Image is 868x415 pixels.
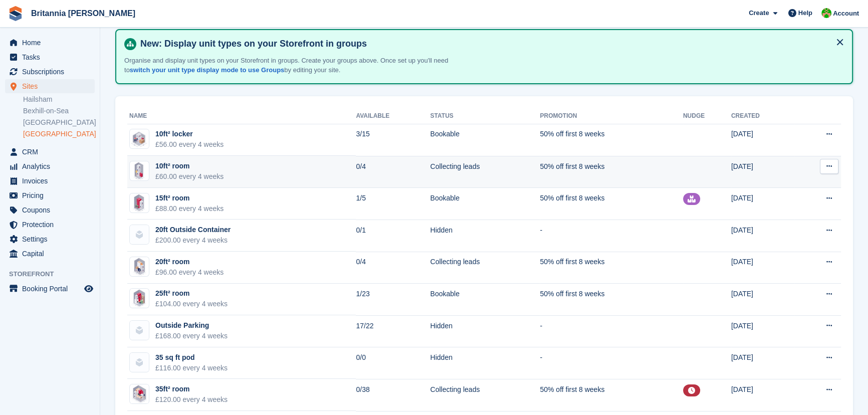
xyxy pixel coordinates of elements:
[22,247,82,261] span: Capital
[430,188,540,220] td: Bookable
[430,108,540,124] th: Status
[430,220,540,252] td: Hidden
[22,188,82,202] span: Pricing
[155,320,228,331] div: Outside Parking
[540,124,683,156] td: 50% off first 8 weeks
[22,159,82,173] span: Analytics
[430,156,540,188] td: Collecting leads
[356,379,430,411] td: 0/38
[22,174,82,188] span: Invoices
[22,79,82,93] span: Sites
[731,252,794,284] td: [DATE]
[22,232,82,246] span: Settings
[5,65,95,79] a: menu
[124,56,475,75] p: Organise and display unit types on your Storefront in groups. Create your groups above. Once set ...
[731,188,794,220] td: [DATE]
[155,161,224,171] div: 10ft² room
[356,252,430,284] td: 0/4
[155,299,228,309] div: £104.00 every 4 weeks
[22,282,82,296] span: Booking Portal
[155,257,224,267] div: 20ft² room
[131,288,147,308] img: 25FT.png
[821,8,831,18] img: Wendy Thorp
[155,171,224,182] div: £60.00 every 4 weeks
[27,5,139,22] a: Britannia [PERSON_NAME]
[5,218,95,232] a: menu
[540,347,683,379] td: -
[356,284,430,316] td: 1/23
[155,288,228,299] div: 25ft² room
[130,66,284,74] a: switch your unit type display mode to use Groups
[155,363,228,373] div: £116.00 every 4 weeks
[22,65,82,79] span: Subscriptions
[23,95,95,104] a: Hailsham
[356,220,430,252] td: 0/1
[136,38,844,50] h4: New: Display unit types on your Storefront in groups
[155,225,231,235] div: 20ft Outside Container
[731,220,794,252] td: [DATE]
[798,8,812,18] span: Help
[430,252,540,284] td: Collecting leads
[5,79,95,93] a: menu
[540,188,683,220] td: 50% off first 8 weeks
[430,347,540,379] td: Hidden
[540,379,683,411] td: 50% off first 8 weeks
[749,8,769,18] span: Create
[131,384,148,404] img: 35FT.png
[155,331,228,341] div: £168.00 every 4 weeks
[731,108,794,124] th: Created
[127,108,356,124] th: Name
[540,284,683,316] td: 50% off first 8 weeks
[155,235,231,246] div: £200.00 every 4 weeks
[8,6,23,21] img: stora-icon-8386f47178a22dfd0bd8f6a31ec36ba5ce8667c1dd55bd0f319d3a0aa187defe.svg
[356,108,430,124] th: Available
[155,384,228,394] div: 35ft² room
[22,36,82,50] span: Home
[356,347,430,379] td: 0/0
[356,315,430,347] td: 17/22
[130,321,149,340] img: blank-unit-type-icon-ffbac7b88ba66c5e286b0e438baccc4b9c83835d4c34f86887a83fc20ec27e7b.svg
[356,156,430,188] td: 0/4
[22,218,82,232] span: Protection
[5,203,95,217] a: menu
[430,315,540,347] td: Hidden
[155,267,224,278] div: £96.00 every 4 weeks
[731,315,794,347] td: [DATE]
[155,129,224,139] div: 10ft² locker
[5,232,95,246] a: menu
[540,220,683,252] td: -
[5,159,95,173] a: menu
[22,203,82,217] span: Coupons
[430,379,540,411] td: Collecting leads
[833,9,859,19] span: Account
[540,108,683,124] th: Promotion
[731,124,794,156] td: [DATE]
[155,352,228,363] div: 35 sq ft pod
[22,50,82,64] span: Tasks
[356,188,430,220] td: 1/5
[130,225,149,244] img: blank-unit-type-icon-ffbac7b88ba66c5e286b0e438baccc4b9c83835d4c34f86887a83fc20ec27e7b.svg
[540,315,683,347] td: -
[22,145,82,159] span: CRM
[133,161,146,181] img: 10FT-High.png
[155,139,224,150] div: £56.00 every 4 weeks
[132,193,146,213] img: 15FT.png
[683,108,731,124] th: Nudge
[155,203,224,214] div: £88.00 every 4 weeks
[155,193,224,203] div: 15ft² room
[731,156,794,188] td: [DATE]
[5,188,95,202] a: menu
[731,347,794,379] td: [DATE]
[5,36,95,50] a: menu
[430,124,540,156] td: Bookable
[356,124,430,156] td: 3/15
[9,269,100,279] span: Storefront
[83,283,95,295] a: Preview store
[23,106,95,116] a: Bexhill-on-Sea
[23,129,95,139] a: [GEOGRAPHIC_DATA]
[155,394,228,405] div: £120.00 every 4 weeks
[731,284,794,316] td: [DATE]
[23,118,95,127] a: [GEOGRAPHIC_DATA]
[5,282,95,296] a: menu
[132,257,147,277] img: 20FT.png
